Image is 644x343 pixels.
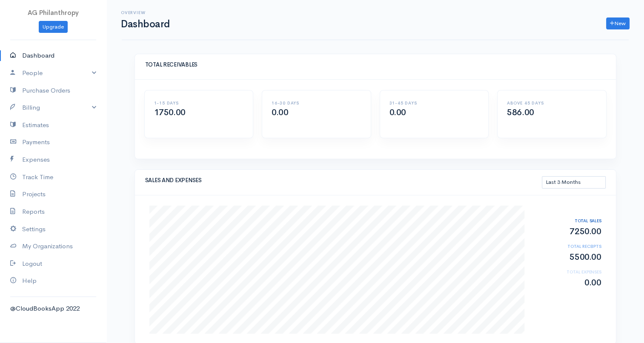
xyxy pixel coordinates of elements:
[533,244,601,249] h6: TOTAL RECEIPTS
[121,19,170,29] h1: Dashboard
[145,62,606,68] h5: TOTAL RECEIVABLES
[154,101,244,105] h6: 1-15 DAYS
[507,107,534,118] span: 586.00
[389,107,406,118] span: 0.00
[121,10,170,15] h6: Overview
[507,101,597,105] h6: ABOVE 45 DAYS
[154,107,186,118] span: 1750.00
[533,253,601,262] h2: 5500.00
[389,101,479,105] h6: 31-45 DAYS
[145,177,542,183] h5: SALES AND EXPENSES
[10,304,96,314] div: @CloudBooksApp 2022
[533,270,601,274] h6: TOTAL EXPENSES
[272,101,361,105] h6: 16-30 DAYS
[28,9,79,17] span: AG Philanthropy
[533,278,601,288] h2: 0.00
[39,21,68,33] a: Upgrade
[606,17,630,30] a: New
[533,218,601,223] h6: TOTAL SALES
[533,227,601,236] h2: 7250.00
[272,107,288,118] span: 0.00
